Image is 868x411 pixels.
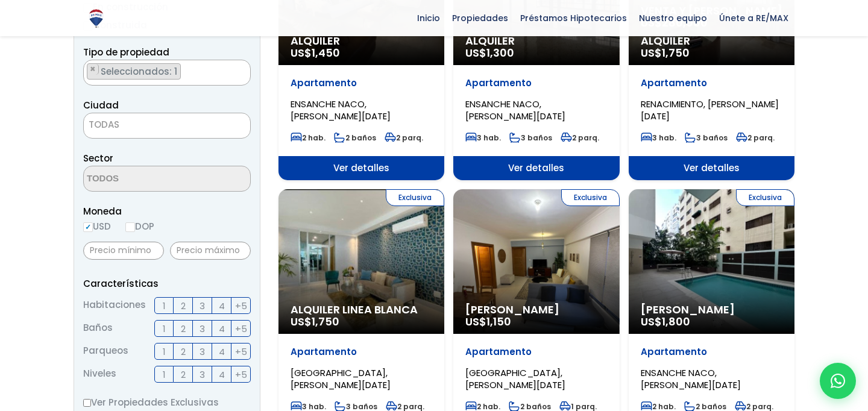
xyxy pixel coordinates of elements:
[200,344,205,359] span: 3
[83,152,113,165] span: Sector
[291,77,432,89] p: Apartamento
[465,304,607,316] span: [PERSON_NAME]
[83,395,251,410] label: Ver Propiedades Exclusivas
[509,133,552,143] span: 3 baños
[278,156,444,180] span: Ver detalles
[486,314,511,329] span: 1,150
[86,8,107,29] img: Logo de REMAX
[641,366,741,391] span: ENSANCHE NACO, [PERSON_NAME][DATE]
[465,98,565,122] span: ENSANCHE NACO, [PERSON_NAME][DATE]
[312,45,340,60] span: 1,450
[465,77,607,89] p: Apartamento
[84,116,250,133] span: TODAS
[465,133,501,143] span: 3 hab.
[641,314,690,329] span: US$
[219,344,225,359] span: 4
[125,222,135,232] input: DOP
[170,242,251,260] input: Precio máximo
[90,64,96,75] span: ×
[291,35,432,47] span: Alquiler
[83,99,119,111] span: Ciudad
[334,133,376,143] span: 2 baños
[87,63,181,80] li: APARTAMENTO
[163,367,166,382] span: 1
[641,35,782,47] span: Alquiler
[237,63,244,75] button: Remove all items
[235,344,247,359] span: +5
[200,367,205,382] span: 3
[237,64,244,75] span: ×
[561,189,620,206] span: Exclusiva
[662,314,690,329] span: 1,800
[200,321,205,336] span: 3
[291,314,339,329] span: US$
[453,156,619,180] span: Ver detalles
[89,118,119,131] span: TODAS
[163,344,166,359] span: 1
[200,298,205,313] span: 3
[83,204,251,219] span: Moneda
[291,45,340,60] span: US$
[83,297,146,314] span: Habitaciones
[83,320,113,337] span: Baños
[713,9,794,27] span: Únete a RE/MAX
[83,399,91,407] input: Ver Propiedades Exclusivas
[83,242,164,260] input: Precio mínimo
[84,60,90,86] textarea: Search
[641,98,779,122] span: RENACIMIENTO, [PERSON_NAME][DATE]
[291,346,432,358] p: Apartamento
[181,298,186,313] span: 2
[685,133,728,143] span: 3 baños
[465,45,514,60] span: US$
[291,133,325,143] span: 2 hab.
[465,35,607,47] span: Alquiler
[219,367,225,382] span: 4
[83,366,116,383] span: Niveles
[83,113,251,139] span: TODAS
[83,276,251,291] p: Características
[83,219,111,234] label: USD
[235,298,247,313] span: +5
[84,166,201,192] textarea: Search
[465,314,511,329] span: US$
[641,45,690,60] span: US$
[181,321,186,336] span: 2
[83,222,93,232] input: USD
[291,304,432,316] span: Alquiler Linea Blanca
[291,98,391,122] span: ENSANCHE NACO, [PERSON_NAME][DATE]
[514,9,633,27] span: Préstamos Hipotecarios
[561,133,599,143] span: 2 parq.
[312,314,339,329] span: 1,750
[87,64,99,75] button: Remove item
[291,366,391,391] span: [GEOGRAPHIC_DATA], [PERSON_NAME][DATE]
[641,346,782,358] p: Apartamento
[641,304,782,316] span: [PERSON_NAME]
[629,156,794,180] span: Ver detalles
[163,321,166,336] span: 1
[83,46,169,58] span: Tipo de propiedad
[386,189,444,206] span: Exclusiva
[465,346,607,358] p: Apartamento
[163,298,166,313] span: 1
[446,9,514,27] span: Propiedades
[465,366,565,391] span: [GEOGRAPHIC_DATA], [PERSON_NAME][DATE]
[641,77,782,89] p: Apartamento
[736,133,775,143] span: 2 parq.
[662,45,690,60] span: 1,750
[235,321,247,336] span: +5
[219,298,225,313] span: 4
[385,133,423,143] span: 2 parq.
[411,9,446,27] span: Inicio
[235,367,247,382] span: +5
[125,219,154,234] label: DOP
[181,367,186,382] span: 2
[486,45,514,60] span: 1,300
[633,9,713,27] span: Nuestro equipo
[641,133,676,143] span: 3 hab.
[181,344,186,359] span: 2
[219,321,225,336] span: 4
[83,343,128,360] span: Parqueos
[736,189,794,206] span: Exclusiva
[99,65,180,78] span: Seleccionados: 1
